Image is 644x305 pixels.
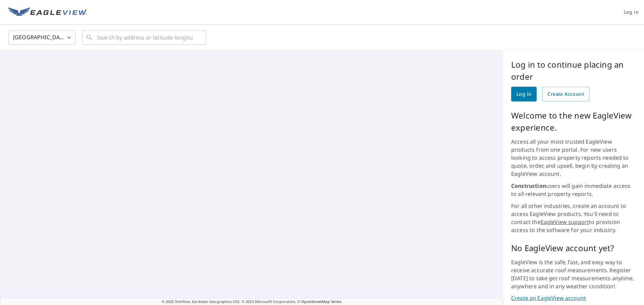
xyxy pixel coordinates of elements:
p: For all other industries, create an account to access EagleView products. You'll need to contact ... [511,202,636,234]
span: Log in [517,90,531,98]
p: Welcome to the new EagleView experience. [511,109,636,134]
p: Log in to continue placing an order [511,59,636,83]
a: EagleView support [541,218,589,226]
div: [GEOGRAPHIC_DATA] [8,28,75,47]
a: Create an EagleView account [511,294,636,302]
p: EagleView is the safe, fast, and easy way to receive accurate roof measurements. Register [DATE] ... [511,258,636,290]
a: Terms [331,299,342,304]
p: No EagleView account yet? [511,242,636,254]
p: Access all your most trusted EagleView products from one portal. For new users looking to access ... [511,138,636,178]
strong: Construction [511,182,546,189]
a: Create Account [542,87,589,101]
p: users will gain immediate access to all relevant property reports. [511,182,636,198]
a: Log in [511,87,537,101]
input: Search by address or latitude-longitude [97,28,193,47]
a: OpenStreetMap [301,299,329,304]
img: EV Logo [8,7,87,17]
span: © 2025 TomTom, Earthstar Geographics SIO, © 2025 Microsoft Corporation, © [162,299,342,305]
span: Create Account [547,90,584,98]
span: Log in [624,8,639,16]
